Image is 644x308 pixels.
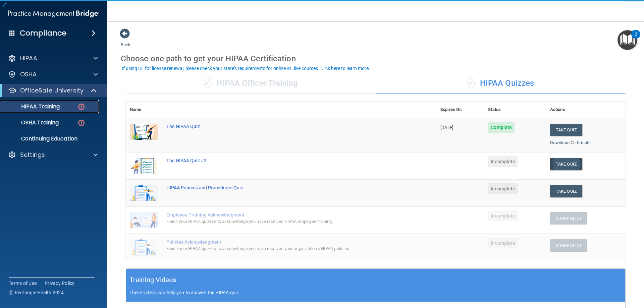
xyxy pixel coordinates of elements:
[550,212,587,225] button: Sign Policy
[121,34,130,47] a: Back
[77,103,86,111] img: danger-circle.6113f641.png
[635,34,637,43] div: 2
[8,70,98,78] a: OSHA
[77,119,86,127] img: danger-circle.6113f641.png
[546,102,626,118] th: Actions
[440,125,453,130] span: [DATE]
[166,239,403,245] div: Policies Acknowledgment
[376,73,626,94] div: HIPAA Quizzes
[8,86,97,95] a: OfficeSafe University
[488,183,518,194] span: Incomplete
[166,158,403,163] div: The HIPAA Quiz #2
[550,124,582,136] button: Take Quiz
[8,151,98,159] a: Settings
[4,119,59,126] p: OSHA Training
[467,78,475,88] span: ✓
[121,65,371,72] button: If using CE for license renewal, please check your state's requirements for online vs. live cours...
[166,212,403,218] div: Employee Training Acknowledgment
[20,28,66,38] h4: Compliance
[484,102,546,118] th: Status
[550,158,582,170] button: Take Quiz
[166,218,403,226] div: Finish your HIPAA quizzes to acknowledge you have received HIPAA employee training.
[436,102,484,118] th: Expires On
[550,185,582,197] button: Take Quiz
[610,262,636,287] iframe: Drift Widget Chat Controller
[126,102,162,118] th: Name
[618,30,637,50] button: Open Resource Center, 2 new notifications
[122,66,370,71] div: If using CE for license renewal, please check your state's requirements for online vs. live cours...
[166,245,403,253] div: Finish your HIPAA quizzes to acknowledge you have received your organization’s HIPAA policies.
[550,239,587,252] button: Sign Policy
[8,54,98,62] a: HIPAA
[488,238,518,248] span: Incomplete
[488,210,518,221] span: Incomplete
[4,135,96,142] p: Continuing Education
[20,151,45,159] p: Settings
[550,140,591,145] a: Download Certificate
[8,7,99,20] img: PMB logo
[166,124,403,129] div: The HIPAA Quiz
[121,49,631,68] div: Choose one path to get your HIPAA Certification
[166,185,403,190] div: HIPAA Policies and Procedures Quiz
[20,54,37,62] p: HIPAA
[4,103,60,110] p: HIPAA Training
[126,73,376,94] div: HIPAA Officer Training
[45,280,75,287] a: Privacy Policy
[204,78,211,88] span: ✓
[488,156,518,167] span: Incomplete
[9,289,64,296] span: Ⓒ Rectangle Health 2024
[129,290,622,295] p: These videos can help you to answer the HIPAA quiz
[488,122,515,133] span: Complete
[129,274,176,286] h5: Training Videos
[20,86,84,95] p: OfficeSafe University
[9,280,37,287] a: Terms of Use
[20,70,37,78] p: OSHA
